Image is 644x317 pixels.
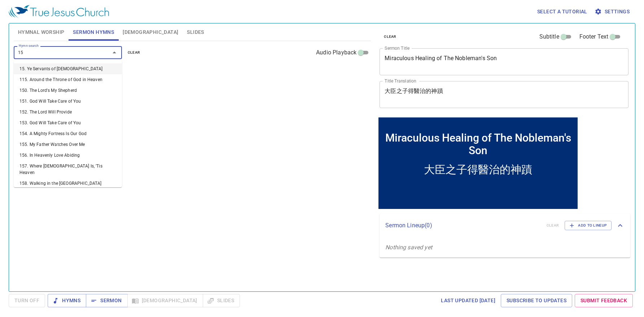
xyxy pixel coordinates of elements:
li: 154. A Mighty Fortress Is Our God [14,128,122,139]
li: 151. God Will Take Care of You [14,96,122,107]
button: clear [123,48,145,57]
span: Sermon [92,296,122,305]
p: Sermon Lineup ( 0 ) [385,221,541,230]
li: 115. Around the Throne of God in Heaven [14,74,122,85]
a: Submit Feedback [575,294,633,307]
li: 150. The Lord's My Shepherd [14,85,122,96]
li: 155. My Father Watches Over Me [14,139,122,150]
textarea: 大臣之子得醫治的神蹟 [385,88,623,101]
span: clear [128,49,140,56]
span: Hymnal Worship [18,28,65,37]
li: 156. In Heavenly Love Abiding [14,150,122,161]
span: clear [384,34,397,40]
span: Add to Lineup [569,222,607,229]
span: Audio Playback [316,48,356,57]
span: Last updated [DATE] [441,296,495,305]
button: Add to Lineup [565,221,612,230]
span: Select a tutorial [537,7,587,16]
span: Footer Text [579,32,609,41]
span: Submit Feedback [581,296,627,305]
li: 153. God Will Take Care of You [14,117,122,128]
span: Sermon Hymns [73,28,114,37]
i: Nothing saved yet [385,244,432,251]
li: 15. Ye Servants of [DEMOGRAPHIC_DATA] [14,63,122,74]
li: 158. Walking in the [GEOGRAPHIC_DATA] [14,178,122,189]
span: Hymns [53,296,80,305]
button: Settings [593,5,632,18]
button: Select a tutorial [534,5,590,18]
button: Close [109,48,119,58]
span: Subscribe to Updates [507,296,566,305]
span: [DEMOGRAPHIC_DATA] [123,28,178,37]
li: 157. Where [DEMOGRAPHIC_DATA] Is, 'Tis Heaven [14,161,122,178]
a: Subscribe to Updates [501,294,572,307]
a: Last updated [DATE] [438,294,498,307]
span: Settings [596,7,630,16]
li: 152. The Lord Will Provide [14,107,122,117]
span: Subtitle [539,32,559,41]
button: Sermon [86,294,127,307]
div: Sermon Lineup(0)clearAdd to Lineup [380,214,630,237]
iframe: from-child [377,116,579,211]
textarea: Miraculous Healing of The Nobleman's Son [385,55,623,68]
img: True Jesus Church [9,5,109,18]
button: Hymns [48,294,86,307]
button: clear [380,32,401,41]
span: Slides [187,28,204,37]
